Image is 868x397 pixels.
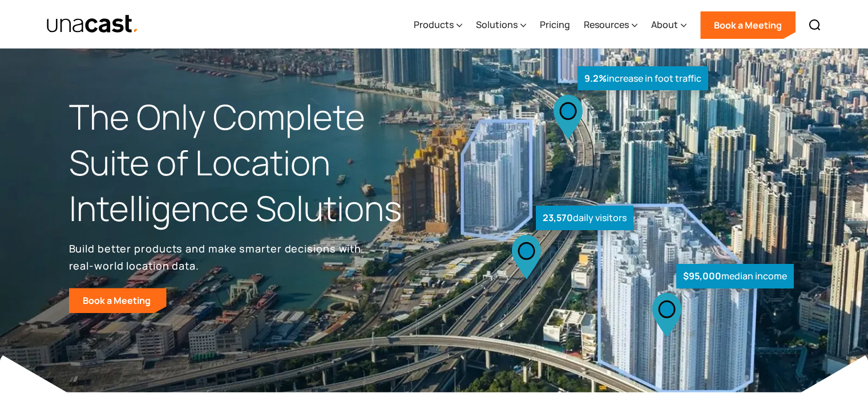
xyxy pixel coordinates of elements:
a: Book a Meeting [700,11,796,39]
strong: 23,570 [543,211,573,224]
div: About [651,2,687,49]
img: Unacast text logo [46,14,139,34]
strong: 9.2% [584,72,607,85]
div: Products [414,2,462,49]
div: Resources [584,2,637,49]
a: Book a Meeting [69,288,167,313]
img: Search icon [808,18,822,32]
a: home [46,14,139,34]
div: Solutions [476,18,518,31]
a: Pricing [540,2,570,49]
div: Products [414,18,454,31]
div: Solutions [476,2,526,49]
p: Build better products and make smarter decisions with real-world location data. [69,240,366,274]
div: About [651,18,678,31]
strong: $95,000 [683,270,721,282]
div: daily visitors [536,206,633,230]
div: increase in foot traffic [578,66,708,91]
div: median income [676,264,794,288]
h1: The Only Complete Suite of Location Intelligence Solutions [69,94,434,231]
div: Resources [584,18,629,31]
